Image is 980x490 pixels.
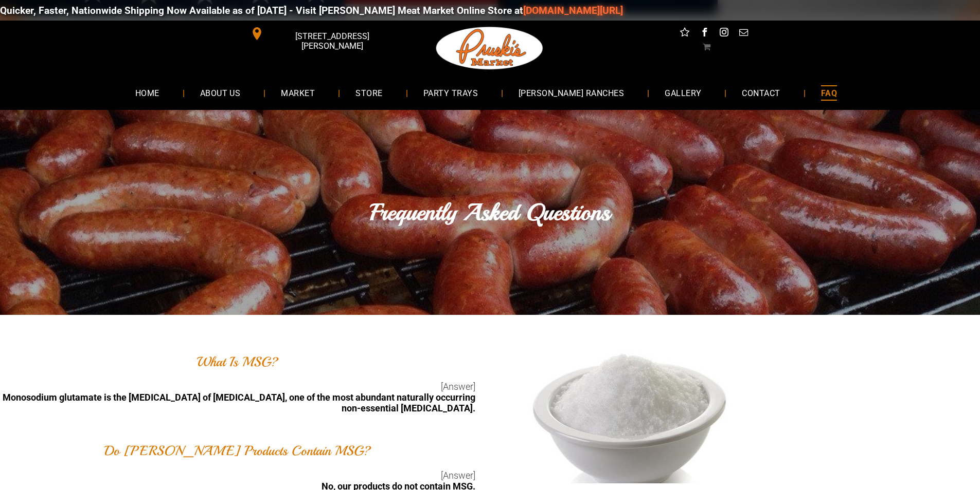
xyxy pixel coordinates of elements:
a: [PERSON_NAME] RANCHES [503,79,639,106]
img: msg-1920w.jpg [505,348,762,483]
a: HOME [120,79,175,106]
a: MARKET [265,79,330,106]
a: FAQ [806,79,852,106]
span: [Answer] [441,470,475,481]
font: Frequently Asked Questions [370,198,610,227]
a: [STREET_ADDRESS][PERSON_NAME] [243,26,401,42]
span: [Answer] [441,381,475,392]
b: Monosodium glutamate is the [MEDICAL_DATA] of [MEDICAL_DATA], one of the most abundant naturally ... [3,392,475,413]
img: Pruski-s+Market+HQ+Logo2-1920w.png [434,21,545,76]
a: PARTY TRAYS [408,79,493,106]
a: GALLERY [649,79,717,106]
font: Do [PERSON_NAME] Products Contain MSG? [104,442,371,459]
font: What Is MSG? [197,353,278,370]
a: facebook [698,26,711,42]
a: Social network [678,26,691,42]
a: ABOUT US [185,79,256,106]
a: instagram [717,26,730,42]
a: email [737,26,750,42]
a: CONTACT [726,79,795,106]
span: [STREET_ADDRESS][PERSON_NAME] [265,26,398,56]
a: STORE [340,79,398,106]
